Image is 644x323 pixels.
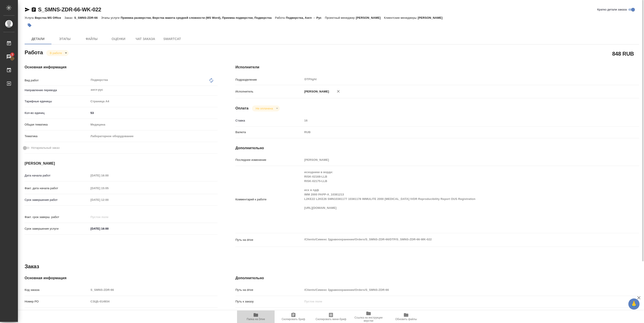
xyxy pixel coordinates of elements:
[31,146,59,150] span: Нотариальный заказ
[254,107,274,110] button: Не оплачена
[25,198,89,202] p: Срок завершения работ
[303,298,606,305] input: Пустое поле
[35,16,64,19] p: Верстка MS Office
[630,299,638,309] span: 🙏
[235,299,303,304] p: Путь к заказу
[54,36,76,42] span: Этапы
[325,16,356,19] p: Проектный менеджер
[89,214,128,220] input: Пустое поле
[597,7,627,12] span: Кратко детали заказа
[235,158,303,162] p: Последнее изменение
[89,110,218,116] input: ✎ Введи что-нибудь
[31,7,36,12] button: Скопировать ссылку
[135,36,156,42] span: Чат заказа
[25,16,35,19] p: Услуга
[235,145,639,151] h4: Дополнительно
[25,275,218,281] h4: Основная информация
[25,227,89,231] p: Срок завершения услуги
[303,157,606,163] input: Пустое поле
[64,16,74,19] p: Заказ:
[9,52,16,57] span: 3
[352,316,385,322] span: Ссылка на инструкции верстки
[25,48,43,56] h2: Работа
[25,122,89,127] p: Общая тематика
[89,298,218,305] input: Пустое поле
[350,310,387,323] button: Ссылка на инструкции верстки
[1,51,17,62] a: 3
[303,287,606,293] input: Пустое поле
[25,263,39,270] h2: Заказ
[89,310,218,316] input: Пустое поле
[252,105,280,111] div: В работе
[25,173,89,178] p: Дата начала работ
[356,16,384,19] p: [PERSON_NAME]
[286,16,325,19] p: Подверстка, Англ → Рус
[25,20,34,30] button: Добавить тэг
[89,287,218,293] input: Пустое поле
[89,185,128,191] input: Пустое поле
[81,36,102,42] span: Файлы
[161,36,183,42] span: SmartCat
[235,197,303,202] p: Комментарий к работе
[25,134,89,138] p: Тематика
[25,215,89,219] p: Факт. срок заверш. работ
[235,130,303,134] p: Валюта
[235,238,303,242] p: Путь на drive
[303,128,606,136] div: RUB
[101,16,121,19] p: Этапы услуги
[25,7,30,12] button: Скопировать ссылку для ЯМессенджера
[121,16,275,19] p: Приемка разверстки, Верстка макета средней сложности (MS Word), Приемка подверстки, Подверстка
[25,299,89,304] p: Номер РО
[275,16,286,19] p: Работа
[303,236,606,243] textarea: /Clients/Сименс Здравоохранение/Orders/S_SMNS-ZDR-66/DTP/S_SMNS-ZDR-66-WK-022
[387,310,425,323] button: Обновить файлы
[303,89,329,94] p: [PERSON_NAME]
[316,318,346,321] span: Скопировать мини-бриф
[235,118,303,123] p: Ставка
[25,161,218,166] h4: [PERSON_NAME]
[25,78,89,83] p: Вид работ
[235,89,303,94] p: Исполнитель
[333,86,343,96] button: Удалить исполнителя
[25,88,89,92] p: Направление перевода
[235,106,249,111] h4: Оплата
[25,288,89,292] p: Код заказа
[312,310,350,323] button: Скопировать мини-бриф
[395,318,417,321] span: Обновить файлы
[89,225,128,232] input: ✎ Введи что-нибудь
[27,36,49,42] span: Детали
[25,186,89,191] p: Факт. дата начала работ
[89,197,128,203] input: Пустое поле
[282,318,305,321] span: Скопировать бриф
[25,111,89,115] p: Кол-во единиц
[247,318,265,321] span: Папка на Drive
[235,78,303,82] p: Подразделение
[38,6,101,13] a: S_SMNS-ZDR-66-WK-022
[25,99,89,104] p: Тарифные единицы
[74,16,101,19] p: S_SMNS-ZDR-66
[89,132,218,140] div: Лабораторное оборудование
[108,36,129,42] span: Оценки
[235,275,639,281] h4: Дополнительно
[303,117,606,124] input: Пустое поле
[628,298,640,310] button: 🙏
[25,65,218,70] h4: Основная информация
[89,121,218,128] div: Медицина
[89,98,218,105] div: Страница А4
[384,16,418,19] p: Клиентские менеджеры
[235,288,303,292] p: Путь на drive
[237,310,275,323] button: Папка на Drive
[46,50,69,56] div: В работе
[612,50,634,57] h2: 848 RUB
[275,310,312,323] button: Скопировать бриф
[418,16,446,19] p: [PERSON_NAME]
[89,172,128,179] input: Пустое поле
[235,65,639,70] h4: Исполнители
[49,51,63,55] button: В работе
[303,168,606,230] textarea: исходники в ворде: RISK-02168-LLB RISK-02175-LLB исх в пдф IMM 2000 PAPP-A_10381213 L2KE22 L2KE26...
